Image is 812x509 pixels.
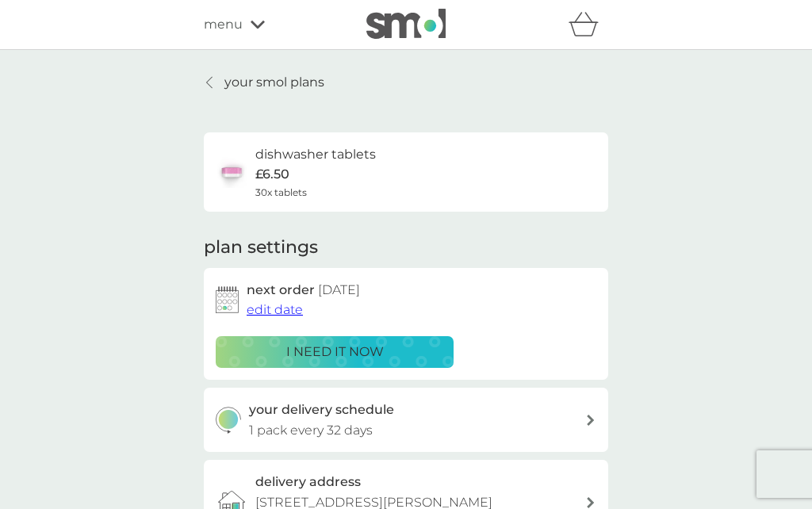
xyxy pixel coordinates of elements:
h2: next order [247,280,360,300]
button: edit date [247,300,303,320]
span: edit date [247,302,303,317]
p: £6.50 [255,164,289,185]
img: dishwasher tablets [216,156,247,188]
button: i need it now [216,336,454,368]
div: basket [569,9,608,40]
p: i need it now [286,342,384,362]
span: 30x tablets [255,185,307,200]
h6: dishwasher tablets [255,144,376,165]
button: your delivery schedule1 pack every 32 days [204,388,608,452]
span: menu [204,14,243,35]
h2: plan settings [204,235,318,260]
p: your smol plans [224,72,324,93]
span: [DATE] [318,282,360,297]
h3: your delivery schedule [249,400,394,420]
a: your smol plans [204,72,324,93]
h3: delivery address [255,472,361,492]
p: 1 pack every 32 days [249,420,373,441]
img: smol [366,9,446,39]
